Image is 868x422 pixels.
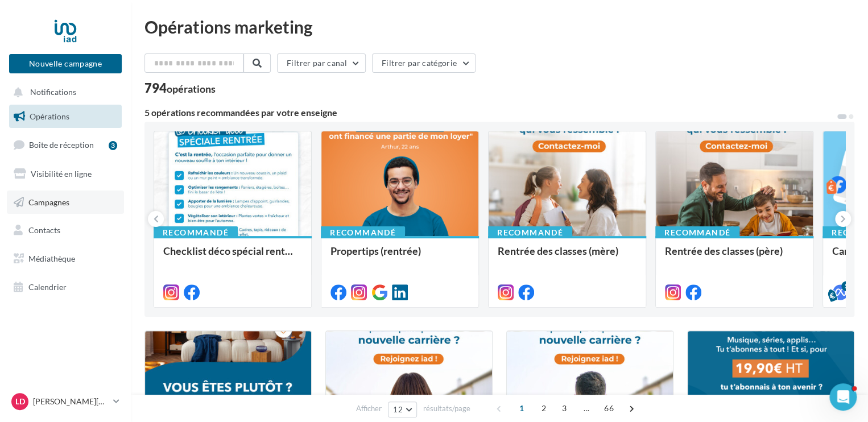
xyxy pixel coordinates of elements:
span: Campagnes [28,197,69,206]
div: opérations [167,84,216,94]
span: 66 [600,399,618,417]
div: Recommandé [321,226,405,239]
span: Opérations [30,111,69,121]
span: Visibilité en ligne [31,169,92,179]
div: 3 [109,141,117,150]
div: Opérations marketing [144,18,854,35]
div: 5 [841,281,852,291]
a: Contacts [7,218,124,242]
a: Opérations [7,105,124,129]
div: Propertips (rentrée) [330,245,469,268]
span: ... [577,399,596,417]
span: Médiathèque [28,254,75,263]
div: Recommandé [154,226,238,239]
a: Médiathèque [7,247,124,271]
iframe: Intercom live chat [829,383,857,411]
span: Calendrier [28,282,67,292]
span: 3 [555,399,573,417]
div: 794 [144,82,216,94]
button: Nouvelle campagne [9,54,122,73]
div: Recommandé [655,226,739,239]
div: Rentrée des classes (père) [665,245,804,268]
a: Campagnes [7,191,124,214]
a: LD [PERSON_NAME][DEMOGRAPHIC_DATA] [9,391,122,412]
span: 2 [535,399,553,417]
span: Boîte de réception [29,140,94,150]
span: résultats/page [423,403,470,414]
a: Visibilité en ligne [7,162,124,186]
span: Afficher [356,403,382,414]
span: Notifications [30,88,76,97]
div: Rentrée des classes (mère) [498,245,636,268]
div: Checklist déco spécial rentrée [163,245,302,268]
span: Contacts [28,225,60,235]
span: 12 [393,405,403,414]
div: 5 opérations recommandées par votre enseigne [144,108,836,117]
button: Filtrer par canal [277,53,366,73]
button: Filtrer par catégorie [372,53,476,73]
a: Calendrier [7,275,124,299]
span: 1 [512,399,531,417]
a: Boîte de réception3 [7,133,124,157]
div: Recommandé [488,226,572,239]
p: [PERSON_NAME][DEMOGRAPHIC_DATA] [33,396,109,407]
span: LD [15,396,25,407]
button: 12 [388,402,417,417]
